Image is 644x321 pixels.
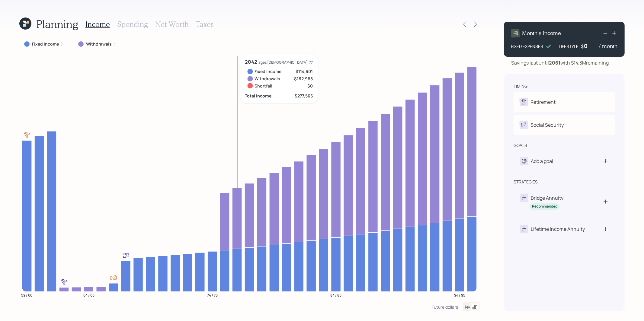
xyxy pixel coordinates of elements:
[559,43,578,49] div: LIFESTYLE
[454,293,465,298] tspan: 94 / 95
[85,20,110,29] h3: Income
[514,179,538,185] div: strategies
[36,17,78,30] h1: Planning
[531,194,563,202] div: Bridge Annuity
[511,59,609,66] div: Savings last until with $14.3M remaining
[207,293,218,298] tspan: 74 / 75
[511,43,543,49] div: FIXED EXPENSES
[432,304,458,310] div: Future dollars
[522,30,561,37] h4: Monthly Income
[32,41,59,47] label: Fixed Income
[531,225,585,233] div: Lifetime Income Annuity
[599,43,617,49] h4: / month
[196,20,213,29] h3: Taxes
[331,293,342,298] tspan: 84 / 85
[581,43,584,49] h4: $
[514,83,527,89] div: timing
[530,98,556,106] div: Retirement
[514,142,527,148] div: goals
[155,20,189,29] h3: Net Worth
[21,293,33,298] tspan: 59 / 60
[531,157,553,165] div: Add a goal
[584,42,599,49] div: 0
[86,41,112,47] label: Withdrawals
[83,293,95,298] tspan: 64 / 65
[117,20,148,29] h3: Spending
[532,204,557,209] div: Recommended
[549,59,560,66] b: 2061
[530,121,564,129] div: Social Security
